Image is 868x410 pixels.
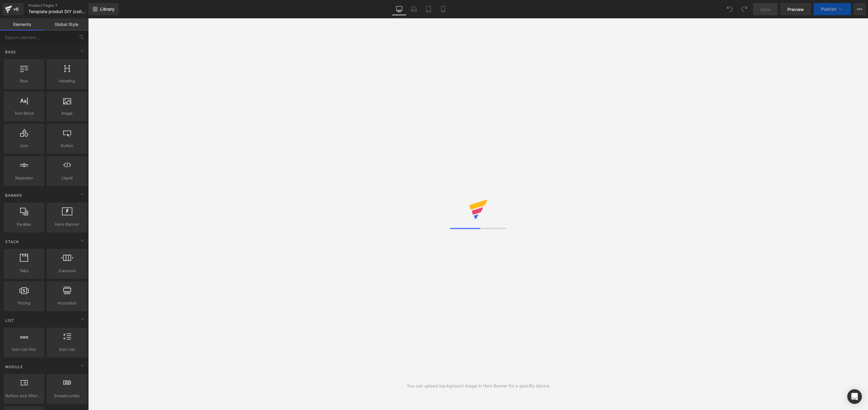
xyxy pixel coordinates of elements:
[49,393,85,399] span: Breadcrumbs
[738,3,750,15] button: Redo
[5,221,42,228] span: Parallax
[100,6,114,12] span: Library
[847,389,862,404] div: Open Intercom Messenger
[49,175,85,181] span: Liquid
[12,5,20,13] div: v6
[5,78,42,84] span: Row
[5,175,42,181] span: Separator
[28,3,99,8] a: Product Pages
[5,300,42,306] span: Pricing
[5,192,23,198] span: Banner
[5,318,15,323] span: List
[760,6,770,13] span: Save
[421,3,436,15] a: Tablet
[49,268,85,274] span: Carousel
[5,393,42,399] span: Before and After Images
[5,268,42,274] span: Tabs
[5,239,20,245] span: Stack
[407,383,549,389] div: You can upload background image in Hero Banner for a specific device
[5,346,42,353] span: Icon List Hoz
[821,7,836,12] span: Publish
[49,110,85,117] span: Image
[49,346,85,353] span: Icon List
[5,110,42,117] span: Text Block
[814,3,851,15] button: Publish
[49,78,85,84] span: Heading
[49,221,85,228] span: Hero Banner
[780,3,811,15] a: Preview
[5,364,24,370] span: Module
[853,3,866,15] button: More
[436,3,450,15] a: Mobile
[44,18,89,31] a: Global Style
[2,3,24,15] a: v6
[28,9,87,14] span: Template produit DIY (collection à monter)- Classique
[724,3,736,15] button: Undo
[392,3,407,15] a: Desktop
[5,142,42,149] span: Icon
[89,3,119,15] a: New Library
[787,6,804,13] span: Preview
[49,300,85,306] span: Accordion
[5,49,16,55] span: Base
[49,142,85,149] span: Button
[407,3,421,15] a: Laptop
